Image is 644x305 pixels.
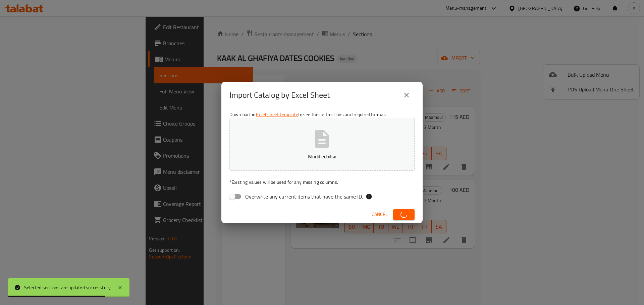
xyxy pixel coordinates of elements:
[366,193,372,200] svg: If the overwrite option isn't selected, then the items that match an existing ID will be ignored ...
[221,108,423,206] div: Download an to see the instructions and required format.
[245,193,363,201] span: Overwrite any current items that have the same ID.
[229,90,330,100] h2: Import Catalog by Excel Sheet
[229,118,415,171] button: Modified.xlsx
[256,110,298,119] a: Excel sheet template
[240,152,404,160] p: Modified.xlsx
[398,87,415,103] button: close
[24,284,111,291] div: Selected sections are updated successfully
[372,210,388,219] span: Cancel
[369,208,390,221] button: Cancel
[229,179,415,185] p: Existing values will be used for any missing columns.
